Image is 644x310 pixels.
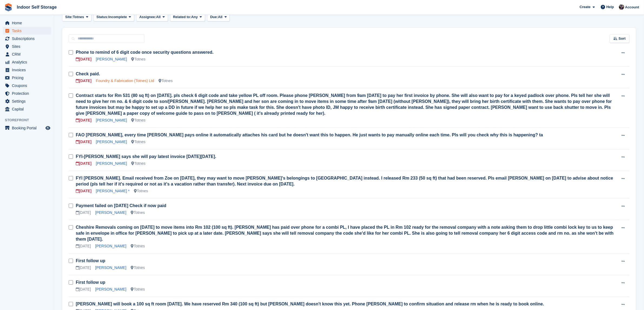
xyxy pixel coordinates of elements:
[3,43,51,50] a: menu
[3,50,51,58] a: menu
[45,125,51,131] a: Preview store
[94,12,134,21] button: Status: Incomplete
[12,43,44,50] span: Sites
[76,210,91,215] div: [DATE]
[95,265,126,270] a: [PERSON_NAME]
[3,124,51,132] a: menu
[73,14,84,20] span: Totnes
[3,105,51,113] a: menu
[76,287,91,292] div: [DATE]
[619,36,626,41] span: Sort
[96,79,154,83] a: Foundry & Fabrication (Totnes) Ltd
[76,302,544,306] a: [PERSON_NAME] will book a 100 sq ft room [DATE]. We have reserved Rm 340 (100 sq ft) but [PERSON_...
[76,50,213,55] a: Phone to remind of 6 digit code once security questions answered.
[76,280,105,285] a: First follow up
[3,97,51,105] a: menu
[12,27,44,35] span: Tasks
[131,265,145,271] div: Totnes
[76,225,614,241] a: Cheshire Removals coming on [DATE] to move items into Rm 102 (100 sq ft). [PERSON_NAME] has paid ...
[96,118,127,122] a: [PERSON_NAME]
[76,161,91,166] div: [DATE]
[131,139,146,145] div: Totnes
[76,258,105,263] a: First follow up
[76,72,100,76] a: Check paid.
[619,4,624,10] img: Sandra Pomeroy
[170,12,205,21] button: Related to: Any
[156,14,161,20] span: All
[12,58,44,66] span: Analytics
[12,105,44,113] span: Capital
[12,90,44,97] span: Protection
[76,188,91,194] div: [DATE]
[12,50,44,58] span: CRM
[207,12,230,21] button: Due: All
[76,78,91,84] div: [DATE]
[3,58,51,66] a: menu
[3,66,51,74] a: menu
[95,210,126,215] a: [PERSON_NAME]
[131,210,145,215] div: Totnes
[76,176,613,186] a: FYI [PERSON_NAME]. Email received from Zoe on [DATE], they may want to move [PERSON_NAME]'s belon...
[3,35,51,42] a: menu
[76,243,91,249] div: [DATE]
[131,117,146,123] div: Totnes
[218,14,223,20] span: All
[15,3,59,12] a: Indoor Self Storage
[12,74,44,82] span: Pricing
[108,14,127,20] span: Incomplete
[95,244,126,248] a: [PERSON_NAME]
[158,78,173,84] div: Totnes
[173,14,191,20] span: Related to:
[76,133,543,137] a: FAO [PERSON_NAME], every time [PERSON_NAME] pays online it automatically attaches his card but he...
[76,117,91,123] div: [DATE]
[210,14,218,20] span: Due:
[96,140,127,144] a: [PERSON_NAME]
[76,56,91,62] div: [DATE]
[76,265,91,271] div: [DATE]
[97,14,108,20] span: Status:
[3,19,51,27] a: menu
[76,203,166,208] a: Payment failed on [DATE] Check if now paid
[12,66,44,74] span: Invoices
[3,90,51,97] a: menu
[131,243,145,249] div: Totnes
[95,287,126,291] a: [PERSON_NAME]
[76,139,91,145] div: [DATE]
[625,5,639,10] span: Account
[136,12,168,21] button: Assignee: All
[12,82,44,89] span: Coupons
[139,14,156,20] span: Assignee:
[134,188,148,194] div: Totnes
[65,14,73,20] span: Site:
[12,97,44,105] span: Settings
[131,56,146,62] div: Totnes
[606,4,614,10] span: Help
[580,4,590,10] span: Create
[12,19,44,27] span: Home
[76,154,216,159] a: FYI-[PERSON_NAME] says she will pay latest invoice [DATE][DATE].
[3,74,51,82] a: menu
[12,35,44,42] span: Subscriptions
[4,3,12,11] img: stora-icon-8386f47178a22dfd0bd8f6a31ec36ba5ce8667c1dd55bd0f319d3a0aa187defe.svg
[131,161,146,166] div: Totnes
[62,12,91,21] button: Site: Totnes
[76,93,612,116] a: Contract starts for Rm 531 (80 sq ft) on [DATE]. pls check 6 digit code and take yellow PL off ro...
[131,287,145,292] div: Totnes
[5,117,54,123] span: Storefront
[191,14,198,20] span: Any
[12,124,44,132] span: Booking Portal
[3,82,51,89] a: menu
[96,57,127,61] a: [PERSON_NAME]
[3,27,51,35] a: menu
[96,189,129,193] a: [PERSON_NAME] *
[96,161,127,166] a: [PERSON_NAME]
